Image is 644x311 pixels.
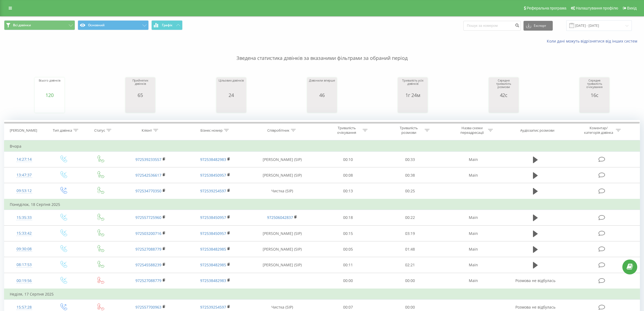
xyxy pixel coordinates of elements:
[248,226,317,241] td: [PERSON_NAME] (SIP)
[317,257,379,273] td: 00:11
[10,228,38,239] div: 15:33:42
[135,188,161,193] a: 972534770350
[441,273,506,289] td: Main
[441,257,506,273] td: Main
[394,126,423,135] div: Тривалість розмови
[127,92,154,98] div: 65
[317,273,379,289] td: 00:00
[10,244,38,254] div: 09:30:08
[379,167,441,183] td: 00:38
[515,278,555,283] span: Розмова не відбулась
[379,152,441,167] td: 00:33
[10,260,38,270] div: 08:17:53
[4,289,640,300] td: Неділя, 17 Серпня 2025
[135,231,161,236] a: 972503200716
[515,304,555,310] span: Розмова не відбулась
[547,38,640,44] a: Коли дані можуть відрізнятися вiд інших систем
[441,167,506,183] td: Main
[94,128,105,133] div: Статус
[317,183,379,199] td: 00:13
[317,226,379,241] td: 00:15
[200,215,226,220] a: 972538450957
[267,128,290,133] div: Співробітник
[39,79,60,92] div: Всього дзвінків
[458,126,487,135] div: Назва схеми переадресації
[142,128,152,133] div: Клієнт
[379,226,441,241] td: 03:19
[200,278,226,283] a: 972538482983
[248,167,317,183] td: [PERSON_NAME] (SIP)
[583,126,614,135] div: Коментар/категорія дзвінка
[379,183,441,199] td: 00:25
[379,241,441,257] td: 01:48
[53,128,72,133] div: Тип дзвінка
[127,79,154,92] div: Прийнятих дзвінків
[520,128,554,133] div: Аудіозапис розмови
[4,141,640,152] td: Вчора
[527,6,567,10] span: Реферальна програма
[10,186,38,196] div: 09:53:12
[627,6,637,10] span: Вихід
[200,188,226,193] a: 972539254597
[135,247,161,252] a: 972527088779
[200,247,226,252] a: 972538482985
[10,128,37,133] div: [PERSON_NAME]
[151,20,183,30] button: Графік
[200,128,223,133] div: Бізнес номер
[135,278,161,283] a: 972527088779
[219,92,243,98] div: 24
[317,241,379,257] td: 00:05
[200,157,226,162] a: 972538482983
[78,20,149,30] button: Основний
[441,226,506,241] td: Main
[317,210,379,225] td: 00:18
[248,241,317,257] td: [PERSON_NAME] (SIP)
[135,173,161,178] a: 972542536617
[135,215,161,220] a: 972557725960
[523,21,553,31] button: Експорт
[248,257,317,273] td: [PERSON_NAME] (SIP)
[135,262,161,267] a: 972545588239
[309,92,335,98] div: 46
[39,92,60,98] div: 120
[267,215,293,220] a: 972506042837
[317,152,379,167] td: 00:10
[581,79,608,92] div: Середня тривалість очікування
[248,152,317,167] td: [PERSON_NAME] (SIP)
[248,183,317,199] td: Чистка (SIP)
[441,152,506,167] td: Main
[219,79,243,92] div: Цільових дзвінків
[581,92,608,98] div: 16с
[399,79,426,92] div: Тривалість усіх дзвінків
[135,157,161,162] a: 972539233557
[399,92,426,98] div: 1г 24м
[441,241,506,257] td: Main
[4,199,640,210] td: Понеділок, 18 Серпня 2025
[200,262,226,267] a: 972538482985
[10,276,38,286] div: 00:19:56
[463,21,521,31] input: Пошук за номером
[13,23,31,27] span: Всі дзвінки
[379,257,441,273] td: 02:21
[10,212,38,223] div: 15:35:33
[379,210,441,225] td: 00:22
[200,173,226,178] a: 972538450957
[4,20,75,30] button: Всі дзвінки
[200,231,226,236] a: 972538450957
[309,79,335,92] div: Дзвонили вперше
[441,210,506,225] td: Main
[10,170,38,180] div: 13:47:37
[135,304,161,310] a: 972557700963
[332,126,361,135] div: Тривалість очікування
[162,23,173,27] span: Графік
[576,6,618,10] span: Налаштування профілю
[490,79,517,92] div: Середня тривалість розмови
[10,154,38,165] div: 14:27:14
[200,304,226,310] a: 972539254597
[490,92,517,98] div: 42с
[317,167,379,183] td: 00:08
[379,273,441,289] td: 00:00
[4,44,640,62] p: Зведена статистика дзвінків за вказаними фільтрами за обраний період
